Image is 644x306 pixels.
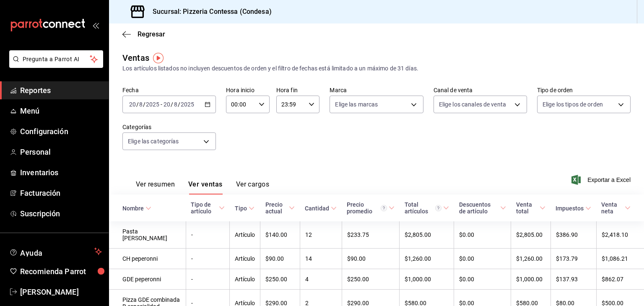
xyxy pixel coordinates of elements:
div: Tipo de artículo [191,201,217,215]
td: $1,260.00 [511,249,551,269]
span: Pregunta a Parrot AI [23,55,90,64]
td: Pasta [PERSON_NAME] [109,221,186,249]
td: $1,000.00 [511,269,551,290]
td: $2,805.00 [400,221,454,249]
span: Configuración [20,126,102,137]
span: Regresar [138,30,165,38]
td: $250.00 [342,269,400,290]
td: $250.00 [260,269,300,290]
td: Artículo [230,249,260,269]
span: Precio actual [265,201,295,215]
div: Nombre [122,205,144,212]
span: Reportes [20,85,102,96]
td: $386.90 [551,221,596,249]
td: $0.00 [454,249,511,269]
td: - [186,249,229,269]
label: Categorías [122,124,216,130]
td: $140.00 [260,221,300,249]
span: / [143,101,145,108]
div: navigation tabs [136,180,269,194]
span: Elige los tipos de orden [543,100,603,109]
span: Venta neta [601,201,631,215]
td: $862.07 [596,269,644,290]
td: 14 [300,249,342,269]
td: $233.75 [342,221,400,249]
td: 4 [300,269,342,290]
span: Descuentos de artículo [459,201,506,215]
input: -- [139,101,143,108]
button: Regresar [122,30,165,38]
span: Ayuda [20,246,91,257]
td: Artículo [230,269,260,290]
span: Menú [20,105,102,117]
div: Venta total [516,201,538,215]
label: Hora fin [276,87,320,93]
button: Ver ventas [188,180,223,194]
h3: Sucursal: Pizzeria Contessa (Condesa) [146,7,272,17]
span: [PERSON_NAME] [20,286,102,298]
span: Facturación [20,187,102,199]
div: Total artículos [405,201,441,215]
td: $90.00 [342,249,400,269]
button: Ver cargos [236,180,270,194]
span: Total artículos [405,201,449,215]
span: Venta total [516,201,546,215]
td: - [186,221,229,249]
td: $137.93 [551,269,596,290]
a: Pregunta a Parrot AI [6,61,103,70]
div: Precio actual [265,201,287,215]
span: Cantidad [305,205,337,212]
td: $1,260.00 [400,249,454,269]
div: Descuentos de artículo [459,201,499,215]
span: Nombre [122,205,151,212]
span: - [161,101,162,108]
td: $0.00 [454,269,511,290]
td: - [186,269,229,290]
td: $2,805.00 [511,221,551,249]
td: $1,000.00 [400,269,454,290]
div: Tipo [235,205,247,212]
label: Tipo de orden [537,87,631,93]
td: CH peperonni [109,249,186,269]
td: $90.00 [260,249,300,269]
span: Elige los canales de venta [439,100,506,109]
button: Ver resumen [136,180,175,194]
span: Impuestos [556,205,591,212]
td: Artículo [230,221,260,249]
span: / [136,101,139,108]
span: Tipo de artículo [191,201,224,215]
button: open_drawer_menu [92,22,99,29]
div: Ventas [122,52,149,64]
label: Canal de venta [434,87,527,93]
svg: Precio promedio = Total artículos / cantidad [381,205,387,211]
span: Tipo [235,205,254,212]
label: Fecha [122,87,216,93]
div: Cantidad [305,205,329,212]
button: Exportar a Excel [573,175,631,185]
div: Impuestos [556,205,584,212]
span: Precio promedio [347,201,395,215]
td: GDE peperonni [109,269,186,290]
div: Venta neta [601,201,623,215]
svg: El total artículos considera cambios de precios en los artículos así como costos adicionales por ... [435,205,441,211]
label: Hora inicio [226,87,270,93]
input: -- [163,101,171,108]
span: Inventarios [20,167,102,178]
input: ---- [145,101,160,108]
span: Personal [20,146,102,158]
span: Elige las marcas [335,100,378,109]
img: Tooltip marker [153,53,164,63]
span: Suscripción [20,208,102,219]
span: / [171,101,173,108]
input: -- [174,101,178,108]
td: 12 [300,221,342,249]
input: -- [129,101,136,108]
span: Recomienda Parrot [20,266,102,277]
button: Pregunta a Parrot AI [9,50,103,68]
div: Precio promedio [347,201,387,215]
input: ---- [180,101,195,108]
td: $0.00 [454,221,511,249]
span: Elige las categorías [128,137,179,145]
